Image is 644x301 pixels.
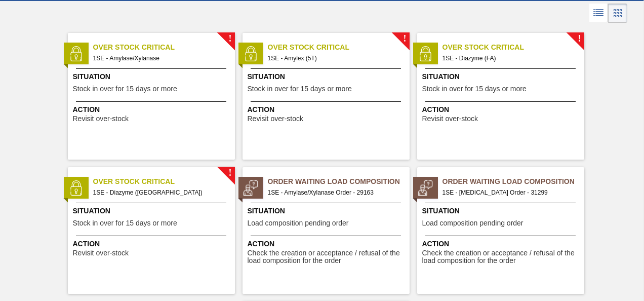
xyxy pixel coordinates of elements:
span: Load composition pending order [422,219,524,227]
span: Stock in over for 15 days or more [248,85,352,93]
span: 1SE - Diazyme (MA) [93,187,227,198]
span: 1SE - Amylase/Xylanase Order - 29163 [268,187,401,198]
img: status [243,180,258,196]
span: 1SE - Amylex (5T) [268,53,401,64]
span: Situation [73,206,232,216]
span: Stock in over for 15 days or more [422,85,527,93]
span: Over Stock Critical [93,176,235,187]
span: Action [422,104,582,115]
span: Situation [248,71,407,82]
span: ! [228,35,231,43]
span: Action [73,239,232,249]
img: status [68,46,84,61]
div: Card Vision [608,4,627,23]
span: ! [228,169,231,177]
span: Over Stock Critical [268,42,410,53]
span: ! [578,35,581,43]
span: Over Stock Critical [93,42,235,53]
span: Action [422,239,582,249]
img: status [68,180,84,196]
span: Revisit over-stock [73,115,129,123]
img: status [418,46,433,61]
img: status [243,46,258,61]
span: Order Waiting Load Composition [268,176,410,187]
span: Situation [248,206,407,216]
span: Revisit over-stock [73,249,129,257]
img: status [418,180,433,196]
span: 1SE - Diazyme (FA) [442,53,576,64]
span: Situation [73,71,232,82]
span: Action [73,104,232,115]
div: List Vision [589,4,608,23]
span: Situation [422,71,582,82]
span: Action [248,104,407,115]
span: Order Waiting Load Composition [442,176,584,187]
span: Stock in over for 15 days or more [73,219,177,227]
span: Action [248,239,407,249]
span: Load composition pending order [248,219,349,227]
span: Stock in over for 15 days or more [73,85,177,93]
span: Situation [422,206,582,216]
span: Check the creation or acceptance / refusal of the load composition for the order [248,249,407,265]
span: Over Stock Critical [442,42,584,53]
span: ! [403,35,406,43]
span: Revisit over-stock [248,115,303,123]
span: 1SE - Amylase/Xylanase [93,53,227,64]
span: 1SE - Lactic Acid Order - 31299 [442,187,576,198]
span: Revisit over-stock [422,115,478,123]
span: Check the creation or acceptance / refusal of the load composition for the order [422,249,582,265]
